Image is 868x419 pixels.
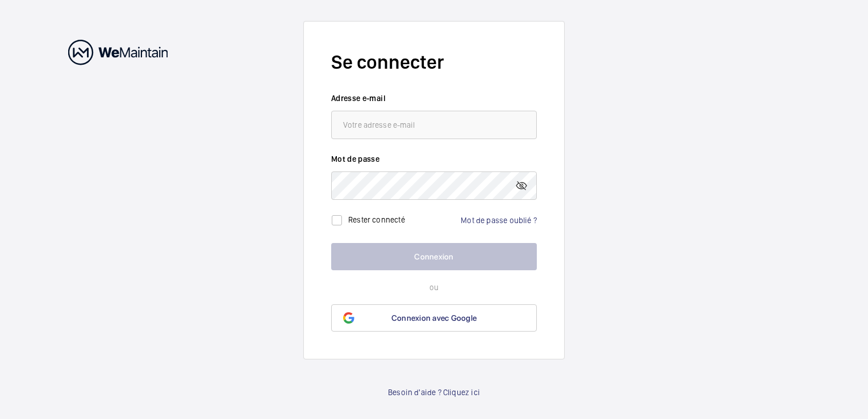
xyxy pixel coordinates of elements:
[331,111,537,139] input: Votre adresse e-mail
[461,216,537,225] a: Mot de passe oublié ?
[331,49,537,76] h2: Se connecter
[331,93,537,104] label: Adresse e-mail
[388,387,480,398] a: Besoin d'aide ? Cliquez ici
[391,313,477,322] span: Connexion avec Google
[331,282,537,293] p: ou
[331,153,537,165] label: Mot de passe
[331,243,537,270] button: Connexion
[348,215,405,224] label: Rester connecté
